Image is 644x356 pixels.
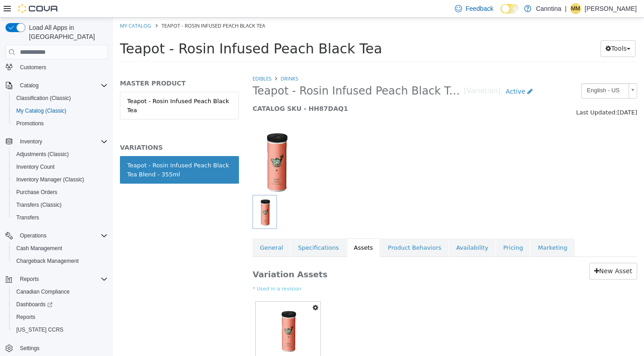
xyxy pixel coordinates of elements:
h3: Variation Assets [139,245,363,262]
p: [PERSON_NAME] [585,3,637,14]
span: Load All Apps in [GEOGRAPHIC_DATA] [25,23,108,41]
button: Reports [9,311,111,323]
a: Customers [16,62,50,73]
a: General [139,221,177,240]
span: MM [571,3,580,14]
img: 150 [139,109,186,177]
span: Cash Management [13,243,108,254]
span: Inventory Count [16,163,55,171]
button: Classification (Classic) [9,92,111,104]
button: Transfers (Classic) [9,199,111,211]
span: English - US [468,66,512,80]
span: Catalog [16,80,108,91]
button: Chargeback Management [9,255,111,267]
button: Customers [2,61,111,74]
span: Transfers (Classic) [16,201,62,209]
img: Screen Shot 2025-08-11 at 4.38.44 PM.png [158,289,191,337]
span: Settings [16,342,108,354]
a: Cash Management [13,243,66,254]
button: Operations [16,230,50,241]
h5: CATALOG SKU - HH87DAQ1 [139,87,425,95]
span: Feedback [466,4,493,13]
span: Cash Management [16,245,62,252]
span: Washington CCRS [13,324,108,335]
button: Promotions [9,117,111,130]
a: Dashboards [13,299,56,310]
button: Purchase Orders [9,186,111,199]
small: [Variation] [351,70,387,77]
button: [US_STATE] CCRS [9,323,111,336]
span: Promotions [16,120,44,127]
a: Pricing [383,221,417,240]
button: Operations [2,229,111,242]
button: Inventory Manager (Classic) [9,173,111,186]
span: Chargeback Management [16,257,79,265]
a: Inventory Manager (Classic) [13,174,88,185]
span: Chargeback Management [13,256,108,266]
a: Specifications [177,221,233,240]
a: Canadian Compliance [13,286,73,297]
span: Teapot - Rosin Infused Peach Black Tea Blend - 355ml [139,66,351,81]
a: My Catalog [7,5,38,11]
span: Transfers (Classic) [13,199,108,210]
span: Canadian Compliance [13,286,108,297]
input: Dark Mode [501,4,520,14]
span: Adjustments (Classic) [16,151,69,158]
div: Teapot - Rosin Infused Peach Black Tea Blend - 355ml [14,143,119,161]
a: Transfers [13,212,43,223]
button: Inventory Count [9,161,111,173]
button: Reports [2,273,111,285]
small: * Used in a revision [139,268,524,275]
span: Promotions [13,118,108,129]
button: Canadian Compliance [9,285,111,298]
a: Availability [336,221,382,240]
a: Marketing [418,221,462,240]
span: Inventory [16,136,108,147]
span: Inventory Manager (Classic) [13,174,108,185]
span: Last Updated: [463,91,504,98]
a: Dashboards [9,298,111,311]
div: Morgan Meredith [570,3,581,14]
span: Classification (Classic) [13,93,108,104]
span: Reports [20,275,39,283]
span: Inventory Manager (Classic) [16,176,84,183]
span: Customers [16,62,108,73]
p: Canntina [536,3,561,14]
span: [US_STATE] CCRS [16,326,63,333]
a: [US_STATE] CCRS [13,324,67,335]
button: Inventory [2,135,111,148]
span: My Catalog (Classic) [16,107,67,114]
span: Transfers [16,214,39,221]
a: Adjustments (Classic) [13,149,72,160]
h5: VARIATIONS [7,126,126,134]
span: Reports [16,313,35,321]
button: Tools [487,23,522,39]
a: English - US [468,66,524,81]
span: Purchase Orders [13,187,108,198]
a: Settings [16,343,43,354]
span: [DATE] [504,91,524,98]
a: New Asset [476,245,524,262]
span: Operations [16,230,108,241]
span: Active [392,70,412,77]
button: Inventory [16,136,46,147]
span: Purchase Orders [16,189,57,196]
span: Reports [13,312,108,323]
a: Teapot - Rosin Infused Peach Black Tea [7,74,126,102]
span: Inventory Count [13,161,108,172]
a: Assets [234,221,267,240]
a: Purchase Orders [13,187,61,198]
a: Screen Shot 2025-08-11 at 4.38.44 PM.pngScreen Shot [DATE] 4.38.44 PM.png [143,284,207,350]
button: Catalog [16,80,42,91]
span: Inventory [20,138,42,145]
span: Teapot - Rosin Infused Peach Black Tea [7,23,269,39]
button: Catalog [2,79,111,92]
a: Promotions [13,118,48,129]
a: Product Behaviors [267,221,335,240]
button: My Catalog (Classic) [9,104,111,117]
span: Screen Shot [DATE] 4.38.44 PM.png [152,337,198,345]
span: Catalog [20,82,38,89]
button: Adjustments (Classic) [9,148,111,161]
a: Chargeback Management [13,256,82,266]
